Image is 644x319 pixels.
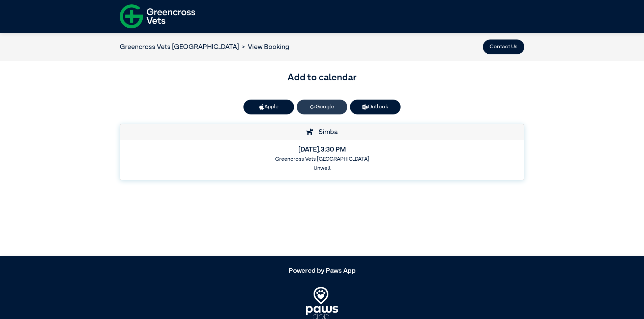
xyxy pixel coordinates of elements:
[243,100,294,114] button: Apple
[120,44,239,50] a: Greencross Vets [GEOGRAPHIC_DATA]
[483,39,524,54] button: Contact Us
[120,42,289,52] nav: breadcrumb
[315,129,338,135] span: Simba
[125,165,519,172] h6: Unwell
[125,145,519,154] h5: [DATE] , 3:30 PM
[125,156,519,163] h6: Greencross Vets [GEOGRAPHIC_DATA]
[239,42,289,52] li: View Booking
[120,71,524,85] h3: Add to calendar
[120,267,524,275] h5: Powered by Paws App
[297,100,347,114] a: Google
[350,100,401,114] a: Outlook
[120,2,195,31] img: f-logo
